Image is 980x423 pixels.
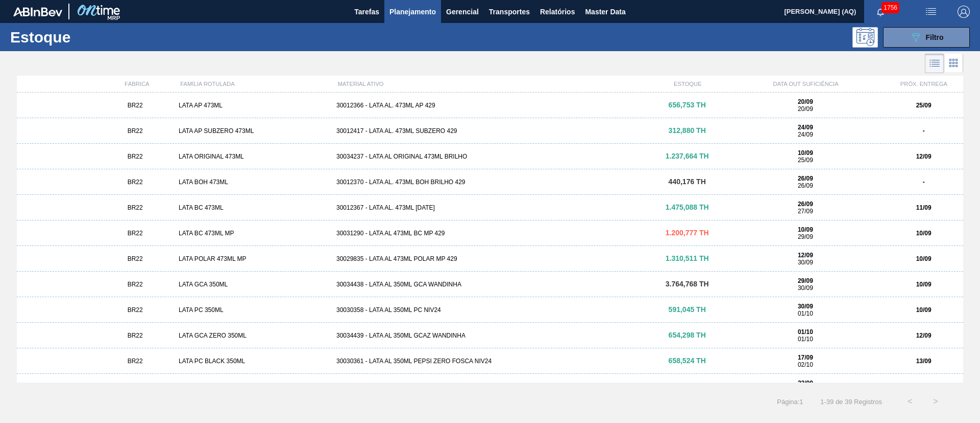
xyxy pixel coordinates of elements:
div: LATA AP SUBZERO 473ML [175,127,332,135]
div: FÁBRICA [97,81,176,87]
strong: 10/09 [916,230,932,237]
span: 1.310,511 TH [666,254,709,262]
span: 27/09 [798,208,813,215]
span: 1756 [881,2,899,13]
img: Logout [958,6,970,18]
span: 29/09 [798,233,813,240]
strong: 10/09 [916,306,932,314]
strong: 12/09 [916,153,932,160]
strong: - [923,127,925,135]
div: 30012370 - LATA AL. 473ML BOH BRILHO 429 [332,179,648,186]
span: Relatórios [540,6,575,18]
div: LATA GCA ZERO 350ML [175,332,332,339]
strong: 26/09 [798,201,813,208]
span: Master Data [585,6,625,18]
div: LATA GCA 350ML [175,281,332,288]
strong: - [923,179,925,186]
div: LATA PC 350ML [175,306,332,314]
span: 30/09 [798,259,813,266]
div: 30030361 - LATA AL 350ML PEPSI ZERO FOSCA NIV24 [332,358,648,365]
strong: 24/09 [798,124,813,131]
div: 30034237 - LATA AL ORIGINAL 473ML BRILHO [332,153,648,160]
strong: 13/09 [916,358,932,365]
div: Visão em Lista [925,54,944,73]
strong: 12/09 [798,252,813,259]
span: Filtro [926,33,944,41]
span: BR22 [128,230,143,237]
div: Visão em Cards [944,54,963,73]
div: ESTOQUE [648,81,727,87]
span: BR22 [128,358,143,365]
span: Página : 1 [777,398,803,406]
button: > [923,389,948,414]
span: BR22 [128,102,143,109]
div: 30034439 - LATA AL 350ML GCAZ WANDINHA [332,332,648,339]
div: 30030358 - LATA AL 350ML PC NIV24 [332,306,648,314]
div: LATA BC 473ML [175,204,332,211]
span: 25/09 [798,157,813,164]
div: 30012366 - LATA AL. 473ML AP 429 [332,102,648,109]
strong: 01/10 [798,328,813,336]
span: 20/09 [798,105,813,113]
span: 1 - 39 de 39 Registros [819,398,882,406]
div: LATA PC BLACK 350ML [175,358,332,365]
span: 656,753 TH [669,101,706,109]
div: 30029835 - LATA AL 473ML POLAR MP 429 [332,255,648,262]
span: BR22 [128,204,143,211]
span: Gerencial [446,6,479,18]
div: LATA ORIGINAL 473ML [175,153,332,160]
strong: 29/09 [798,277,813,284]
span: 01/10 [798,310,813,317]
strong: 23/09 [798,380,813,387]
div: LATA BOH 473ML [175,179,332,186]
div: 30031290 - LATA AL 473ML BC MP 429 [332,230,648,237]
span: 658,524 TH [669,357,706,365]
strong: 30/09 [798,303,813,310]
strong: 10/09 [916,255,932,262]
div: PRÓX. ENTREGA [885,81,963,87]
h1: Estoque [10,31,163,43]
img: TNhmsLtSVTkK8tSr43FrP2fwEKptu5GPRR3wAAAABJRU5ErkJggg== [13,7,62,16]
span: 271,500 TH [669,382,706,390]
button: < [897,389,923,414]
strong: 10/09 [916,281,932,288]
strong: 10/09 [798,149,813,157]
strong: 10/09 [798,226,813,233]
span: 654,298 TH [669,331,706,339]
span: BR22 [128,281,143,288]
div: Pogramando: nenhum usuário selecionado [852,27,878,48]
strong: 12/09 [916,332,932,339]
span: 1.237,664 TH [666,152,709,160]
span: 3.764,768 TH [666,280,709,288]
span: 30/09 [798,284,813,292]
span: Transportes [489,6,530,18]
span: BR22 [128,255,143,262]
span: BR22 [128,127,143,135]
div: LATA POLAR 473ML MP [175,255,332,262]
span: Tarefas [354,6,379,18]
img: userActions [925,6,937,18]
button: Filtro [883,27,970,48]
div: 30012367 - LATA AL. 473ML [DATE] [332,204,648,211]
span: 591,045 TH [669,305,706,314]
span: 01/10 [798,336,813,343]
span: BR22 [128,153,143,160]
span: BR22 [128,179,143,186]
div: MATERIAL ATIVO [334,81,649,87]
div: FAMÍLIA ROTULADA [176,81,333,87]
span: 440,176 TH [669,177,706,186]
div: 30012417 - LATA AL. 473ML SUBZERO 429 [332,127,648,135]
strong: 20/09 [798,98,813,105]
span: 02/10 [798,361,813,368]
span: Planejamento [389,6,436,18]
div: LATA BC 473ML MP [175,230,332,237]
span: 312,880 TH [669,126,706,135]
span: BR22 [128,332,143,339]
strong: 25/09 [916,102,932,109]
div: 30034438 - LATA AL 350ML GCA WANDINHA [332,281,648,288]
strong: 11/09 [916,204,932,211]
strong: 17/09 [798,354,813,361]
div: DATA OUT SUFICIÊNCIA [727,81,884,87]
span: BR22 [128,306,143,314]
strong: 26/09 [798,175,813,182]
